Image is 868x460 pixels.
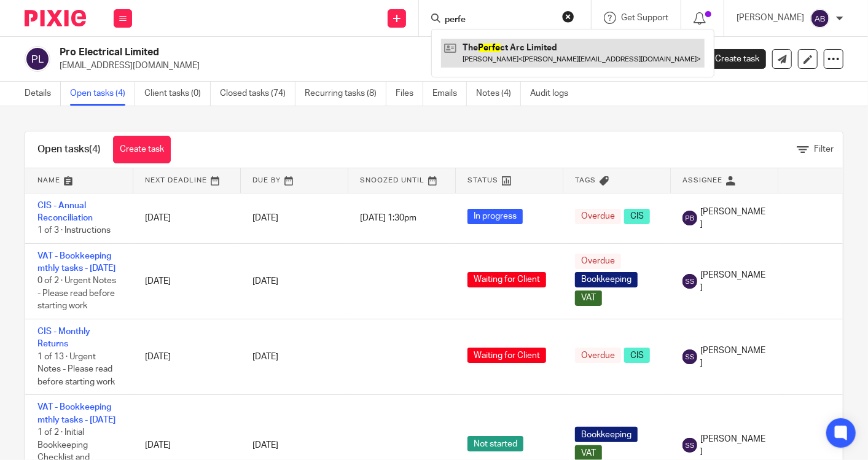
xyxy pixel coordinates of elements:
img: Pixie [25,10,86,26]
img: svg%3E [682,349,697,364]
span: [DATE] 1:30pm [360,214,416,222]
span: [DATE] [252,353,278,361]
img: svg%3E [810,9,830,28]
span: CIS [624,348,650,363]
span: Tags [576,177,596,184]
a: CIS - Monthly Returns [37,327,90,348]
p: [EMAIL_ADDRESS][DOMAIN_NAME] [60,60,676,72]
a: Create task [113,136,171,163]
span: Filter [814,145,834,154]
a: Notes (4) [476,82,521,106]
span: Bookkeeping [575,272,638,287]
img: svg%3E [682,438,697,453]
td: [DATE] [133,319,240,395]
span: 1 of 13 · Urgent Notes - Please read before starting work [37,353,115,386]
span: [DATE] [252,441,278,450]
button: Clear [562,10,574,23]
span: [PERSON_NAME] [700,433,765,458]
span: [DATE] [252,277,278,286]
span: Get Support [621,14,668,22]
td: [DATE] [133,243,240,319]
span: Status [468,177,499,184]
a: Files [396,82,423,106]
span: Overdue [575,254,621,269]
span: Snoozed Until [361,177,425,184]
span: Overdue [575,348,621,363]
span: Bookkeeping [575,427,638,442]
span: (4) [89,144,101,154]
span: Not started [467,436,523,451]
a: Audit logs [530,82,577,106]
a: Create task [695,49,766,69]
span: Waiting for Client [467,272,546,287]
span: 1 of 3 · Instructions [37,226,111,235]
a: VAT - Bookkeeping mthly tasks - [DATE] [37,403,115,424]
a: Emails [432,82,467,106]
span: [DATE] [252,214,278,222]
a: Open tasks (4) [70,82,135,106]
span: [PERSON_NAME] [700,345,765,370]
span: CIS [624,209,650,224]
span: [PERSON_NAME] [700,269,765,294]
span: VAT [575,290,602,306]
h1: Open tasks [37,143,101,156]
img: svg%3E [25,46,50,72]
span: Waiting for Client [467,348,546,363]
input: Search [444,15,554,26]
h2: Pro Electrical Limited [60,46,553,59]
a: Recurring tasks (8) [305,82,386,106]
a: VAT - Bookkeeping mthly tasks - [DATE] [37,252,115,273]
span: 0 of 2 · Urgent Notes - Please read before starting work [37,277,116,311]
a: Closed tasks (74) [220,82,295,106]
a: Details [25,82,61,106]
span: Overdue [575,209,621,224]
p: [PERSON_NAME] [737,12,804,24]
span: In progress [467,209,523,224]
span: [PERSON_NAME] [700,206,765,231]
a: CIS - Annual Reconciliation [37,201,93,222]
a: Client tasks (0) [144,82,211,106]
td: [DATE] [133,193,240,243]
img: svg%3E [682,211,697,225]
img: svg%3E [682,274,697,289]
